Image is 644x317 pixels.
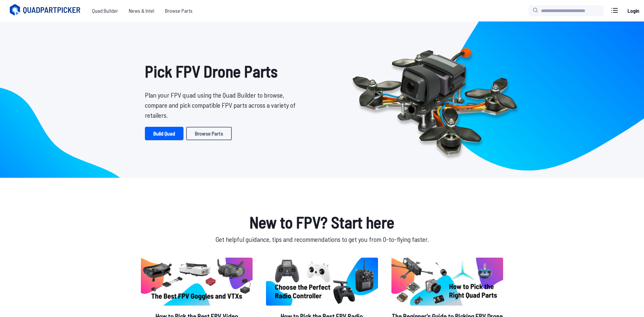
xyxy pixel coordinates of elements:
a: Browse Parts [160,4,198,17]
img: Quadcopter [338,33,531,167]
a: Browse Parts [186,127,232,140]
p: Plan your FPV quad using the Quad Builder to browse, compare and pick compatible FPV parts across... [145,90,301,120]
img: image of post [391,258,503,306]
a: News & Intel [123,4,160,17]
a: Login [625,4,641,17]
img: image of post [141,258,253,306]
a: Quad Builder [87,4,123,17]
h1: New to FPV? Start here [140,210,504,234]
p: Get helpful guidance, tips and recommendations to get you from 0-to-flying faster. [140,234,504,244]
h1: Pick FPV Drone Parts [145,59,301,83]
a: Build Quad [145,127,183,140]
img: image of post [266,258,378,306]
